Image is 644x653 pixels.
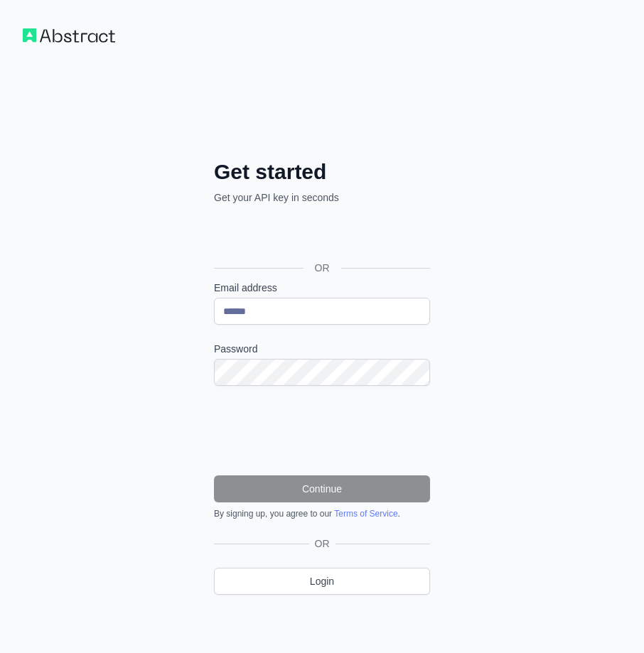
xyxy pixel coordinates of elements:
[207,220,434,252] iframe: Sign in with Google Button
[214,190,430,205] p: Get your API key in seconds
[214,342,430,356] label: Password
[214,403,430,458] iframe: reCAPTCHA
[214,281,430,295] label: Email address
[214,475,430,502] button: Continue
[214,159,430,185] h2: Get started
[304,261,341,275] span: OR
[334,509,397,519] a: Terms of Service
[23,28,115,43] img: Workflow
[309,536,336,551] span: OR
[214,568,430,595] a: Login
[214,508,430,519] div: By signing up, you agree to our .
